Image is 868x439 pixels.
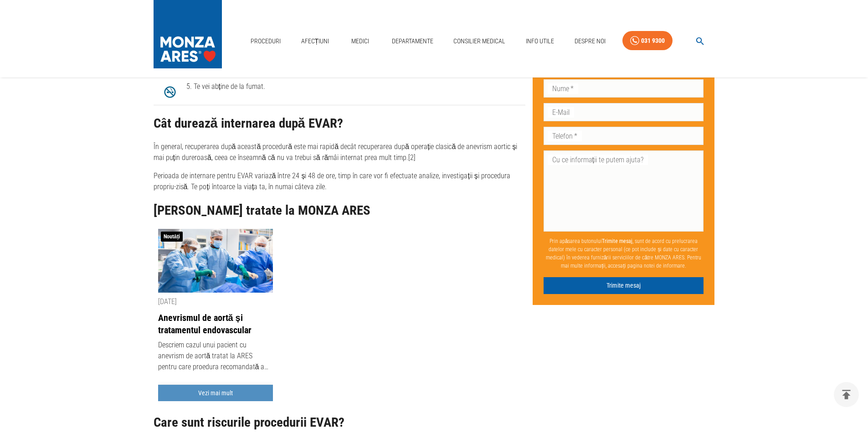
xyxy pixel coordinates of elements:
span: 5. Te vei abține de la fumat. [186,81,518,92]
a: Departamente [388,32,437,51]
a: 031 9300 [622,31,673,51]
a: Despre Noi [571,32,609,51]
p: În general, recuperarea după această procedură este mai rapidă decât recuperarea după operație cl... [154,141,525,163]
h2: Care sunt riscurile procedurii EVAR? [154,415,525,430]
button: Trimite mesaj [544,277,704,294]
a: Medici [346,32,375,51]
a: Vezi mai mult [158,385,273,402]
b: Trimite mesaj [602,238,632,244]
p: Prin apăsarea butonului , sunt de acord cu prelucrarea datelor mele cu caracter personal (ce pot ... [544,233,704,274]
h2: Cât durează internarea după EVAR? [154,116,525,131]
button: delete [834,382,859,407]
div: Descriem cazul unui pacient cu anevrism de aortă tratat la ARES pentru care proedura recomandată ... [158,340,273,372]
a: Afecțiuni [298,32,333,51]
a: Anevrismul de aortă și tratamentul endovascular [158,312,273,336]
img: 5. Te vei abține de la fumat. [161,83,179,101]
span: Noutăți [161,232,183,242]
h2: [PERSON_NAME] tratate la MONZA ARES [154,203,525,218]
p: Perioada de internare pentru EVAR variază între 24 și 48 de ore, timp în care vor fi efectuate an... [154,170,525,192]
div: [DATE] [158,296,273,307]
div: 031 9300 [641,35,665,46]
a: Consilier Medical [450,32,509,51]
a: Proceduri [247,32,284,51]
a: Info Utile [522,32,558,51]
